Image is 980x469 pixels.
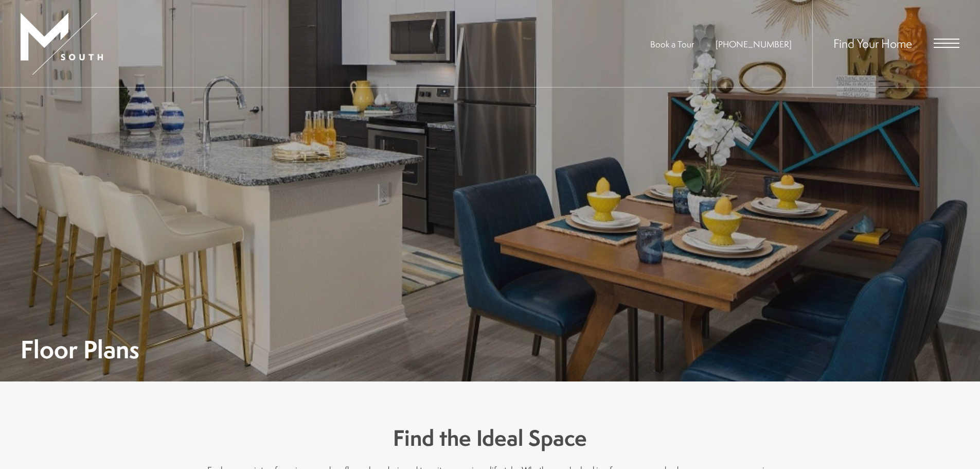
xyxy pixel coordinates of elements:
button: Open Menu [934,39,959,48]
span: [PHONE_NUMBER] [716,38,792,50]
img: MSouth [21,13,103,75]
a: Call Us at 813-570-8014 [716,38,792,50]
a: Book a Tour [650,38,694,50]
h3: Find the Ideal Space [207,423,773,454]
h1: Floor Plans [21,338,139,361]
a: Find Your Home [833,35,912,51]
